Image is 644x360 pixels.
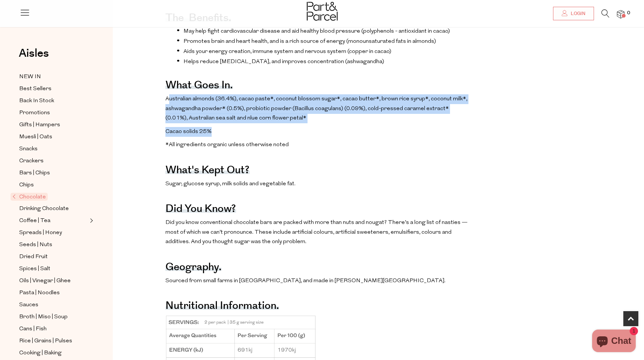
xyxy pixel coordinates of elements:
inbox-online-store-chat: Shopify online store chat [590,330,638,354]
li: Helps reduce [MEDICAL_DATA], and improves concentration (ashwagandha) [177,57,470,65]
h4: Did you know? [165,207,236,213]
li: May help fight cardiovascular disease and aid healthy blood pressure (polyphenols - antioxidant i... [177,27,470,35]
span: Sauces [19,301,38,310]
h4: What's kept out? [165,169,250,174]
a: NEW IN [19,72,88,82]
a: Promotions [19,108,88,118]
a: Pasta | Noodles [19,288,88,298]
a: Muesli | Oats [19,132,88,142]
span: Login [569,11,585,17]
span: Chips [19,181,34,190]
a: Aisles [19,48,49,67]
span: Back In Stock [19,97,54,106]
p: Australian almonds (36.4%), cacao paste*, coconut blossom sugar*, cacao butter*, brown rice syrup... [165,94,470,123]
a: Sauces [19,300,88,310]
img: Part&Parcel [307,2,338,21]
a: Dried Fruit [19,252,88,262]
span: Coffee | Tea [19,216,50,225]
span: Spreads | Honey [19,228,62,237]
h4: What goes in. [165,84,233,89]
a: Best Sellers [19,84,88,94]
span: 0 [625,10,632,17]
a: Chips [19,180,88,190]
a: Cans | Fish [19,324,88,334]
span: Dried Fruit [19,253,48,262]
a: Coffee | Tea [19,216,88,225]
span: Promotions [19,109,50,118]
span: Gifts | Hampers [19,121,60,130]
a: 0 [617,10,624,18]
a: Cooking | Baking [19,348,88,358]
a: Rice | Grains | Pulses [19,336,88,346]
p: Did you know conventional chocolate bars are packed with more than nuts and nougat? There’s a lon... [165,218,470,247]
span: Crackers [19,157,44,166]
li: Aids your energy creation, immune system and nervous system (copper ) [177,47,470,55]
p: Sourced from small farms in [GEOGRAPHIC_DATA], and made in [PERSON_NAME][GEOGRAPHIC_DATA]. [165,276,470,286]
span: Spices | Salt [19,265,50,274]
a: Bars | Chips [19,168,88,178]
span: Cooking | Baking [19,349,62,358]
a: Spreads | Honey [19,228,88,237]
span: Best Sellers [19,85,52,94]
span: Muesli | Oats [19,133,52,142]
span: Broth | Miso | Soup [19,313,68,322]
span: NEW IN [19,73,41,82]
span: Bars | Chips [19,169,50,178]
a: Login [553,7,594,20]
span: Aisles [19,45,49,62]
span: Oils | Vinegar | Ghee [19,277,71,286]
span: Chocolate [11,193,48,201]
a: Drinking Chocolate [19,204,88,213]
a: Seeds | Nuts [19,240,88,250]
span: in cacao [369,49,389,54]
span: Pasta | Noodles [19,289,60,298]
h4: Nutritional Information. [165,304,279,310]
a: Gifts | Hampers [19,120,88,130]
a: Back In Stock [19,96,88,106]
span: Promotes brain and heart health, and is a rich source of energy (monounsaturated fats in almonds) [183,39,436,44]
a: Broth | Miso | Soup [19,312,88,322]
span: Cans | Fish [19,325,47,334]
span: Rice | Grains | Pulses [19,337,72,346]
button: Expand/Collapse Coffee | Tea [88,216,93,225]
a: Crackers [19,156,88,166]
p: Sugar, glucose syrup, milk solids and vegetable fat. [165,179,470,189]
p: *All ingredients organic unless otherwise noted [165,140,470,150]
h4: Geography. [165,266,221,271]
a: Oils | Vinegar | Ghee [19,276,88,286]
a: Spices | Salt [19,264,88,274]
span: Seeds | Nuts [19,241,52,250]
span: Snacks [19,145,38,154]
a: Snacks [19,144,88,154]
p: Cacao solids 25% [165,127,470,137]
span: Drinking Chocolate [19,204,69,213]
a: Chocolate [12,192,88,201]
